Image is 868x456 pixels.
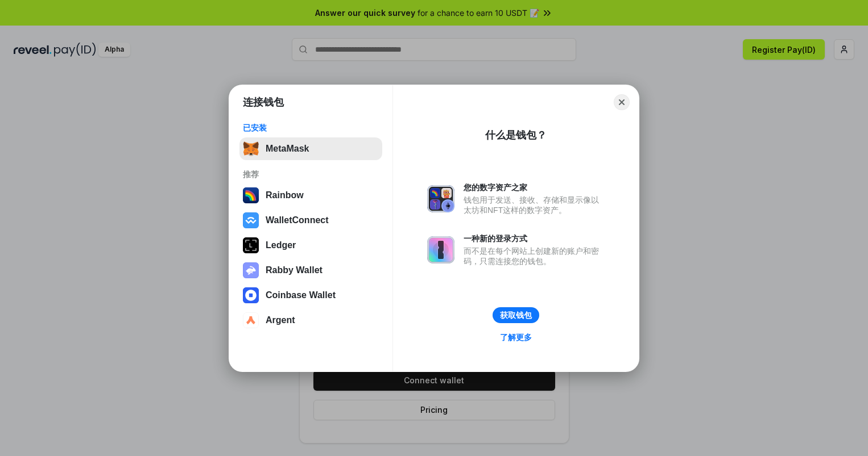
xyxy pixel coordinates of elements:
div: 推荐 [243,169,379,179]
button: Rabby Wallet [239,259,382,282]
div: Rainbow [266,190,304,200]
div: Rabby Wallet [266,265,323,275]
button: Ledger [239,234,382,257]
div: 您的数字资产之家 [464,182,605,193]
img: svg+xml,%3Csvg%20width%3D%2228%22%20height%3D%2228%22%20viewBox%3D%220%200%2028%2028%22%20fill%3D... [243,312,259,328]
button: Coinbase Wallet [239,284,382,307]
img: svg+xml,%3Csvg%20width%3D%2228%22%20height%3D%2228%22%20viewBox%3D%220%200%2028%2028%22%20fill%3D... [243,287,259,303]
div: 获取钱包 [500,310,532,320]
img: svg+xml,%3Csvg%20xmlns%3D%22http%3A%2F%2Fwww.w3.org%2F2000%2Fsvg%22%20fill%3D%22none%22%20viewBox... [427,185,454,212]
img: svg+xml,%3Csvg%20xmlns%3D%22http%3A%2F%2Fwww.w3.org%2F2000%2Fsvg%22%20width%3D%2228%22%20height%3... [243,237,259,253]
div: 了解更多 [500,332,532,342]
div: Coinbase Wallet [266,290,336,300]
img: svg+xml,%3Csvg%20xmlns%3D%22http%3A%2F%2Fwww.w3.org%2F2000%2Fsvg%22%20fill%3D%22none%22%20viewBox... [243,262,259,278]
button: Close [614,94,630,110]
button: Rainbow [239,184,382,207]
img: svg+xml,%3Csvg%20width%3D%22120%22%20height%3D%22120%22%20viewBox%3D%220%200%20120%20120%22%20fil... [243,187,259,203]
div: WalletConnect [266,215,329,225]
img: svg+xml,%3Csvg%20width%3D%2228%22%20height%3D%2228%22%20viewBox%3D%220%200%2028%2028%22%20fill%3D... [243,212,259,228]
div: 钱包用于发送、接收、存储和显示像以太坊和NFT这样的数字资产。 [464,195,605,215]
button: 获取钱包 [493,307,539,323]
img: svg+xml,%3Csvg%20xmlns%3D%22http%3A%2F%2Fwww.w3.org%2F2000%2Fsvg%22%20fill%3D%22none%22%20viewBox... [427,236,454,263]
img: svg+xml,%3Csvg%20fill%3D%22none%22%20height%3D%2233%22%20viewBox%3D%220%200%2035%2033%22%20width%... [243,141,259,157]
button: WalletConnect [239,209,382,232]
div: MetaMask [266,144,309,154]
div: Argent [266,315,295,325]
h1: 连接钱包 [243,95,284,109]
div: 什么是钱包？ [485,128,547,142]
div: 一种新的登录方式 [464,233,605,244]
a: 了解更多 [493,330,539,345]
button: Argent [239,309,382,332]
button: MetaMask [239,137,382,160]
div: 而不是在每个网站上创建新的账户和密码，只需连接您的钱包。 [464,246,605,266]
div: Ledger [266,240,296,250]
div: 已安装 [243,123,379,133]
